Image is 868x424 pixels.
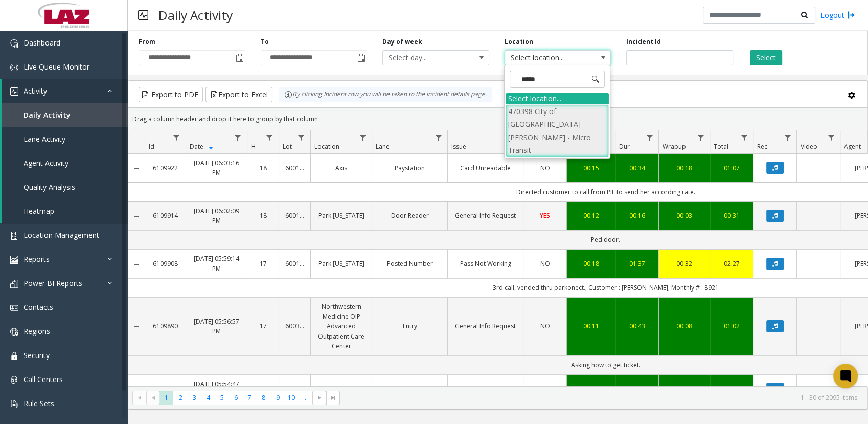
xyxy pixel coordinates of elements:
[254,321,272,331] a: 17
[622,259,652,269] a: 01:37
[128,212,145,220] a: Collapse Details
[665,211,703,220] a: 00:03
[10,232,18,240] img: 'icon'
[153,3,238,28] h3: Daily Activity
[10,87,18,96] img: 'icon'
[376,142,390,151] span: Lane
[356,130,370,144] a: Location Filter Menu
[643,130,656,144] a: Dur Filter Menu
[299,391,312,405] span: Page 11
[454,163,517,173] a: Card Unreadable
[716,211,747,220] a: 00:31
[540,322,550,330] span: NO
[716,259,747,269] a: 02:27
[10,256,18,264] img: 'icon'
[24,230,99,240] span: Location Management
[254,384,272,394] a: 17
[622,163,652,173] a: 00:34
[24,38,60,48] span: Dashboard
[10,352,18,360] img: 'icon'
[694,130,707,144] a: Wrapup Filter Menu
[663,142,686,151] span: Wrapup
[285,259,304,269] a: 600158
[530,211,560,220] a: YES
[207,143,215,151] span: Sortable
[139,37,155,47] label: From
[454,384,517,394] a: Call Dropped
[2,175,128,199] a: Quality Analysis
[270,391,284,405] span: Page 9
[716,384,747,394] div: 00:45
[285,211,304,220] a: 600158
[151,321,179,331] a: 6109890
[279,87,492,102] div: By clicking Incident row you will be taken to the incident details page.
[530,259,560,269] a: NO
[714,142,728,151] span: Total
[314,142,339,151] span: Location
[254,211,272,220] a: 18
[24,326,50,336] span: Regions
[151,211,179,220] a: 6109914
[622,321,652,331] a: 00:43
[801,142,817,151] span: Video
[10,328,18,336] img: 'icon'
[382,37,422,47] label: Day of week
[573,211,609,220] div: 00:12
[665,384,703,394] a: 00:18
[192,317,241,336] a: [DATE] 05:56:57 PM
[128,130,867,386] div: Data table
[205,87,272,102] button: Export to Excel
[573,321,609,331] a: 00:11
[619,142,630,151] span: Dur
[317,302,366,351] a: Northwestern Medicine OIP Advanced Outpatient Care Center
[383,51,467,65] span: Select day...
[2,199,128,223] a: Heatmap
[263,130,277,144] a: H Filter Menu
[24,254,50,264] span: Reports
[10,63,18,72] img: 'icon'
[192,379,241,398] a: [DATE] 05:54:47 PM
[378,384,441,394] a: Upper Entry
[844,142,861,151] span: Agent
[737,130,751,144] a: Total Filter Menu
[530,321,560,331] a: NO
[10,280,18,288] img: 'icon'
[254,259,272,269] a: 17
[2,127,128,151] a: Lane Activity
[24,110,71,120] span: Daily Activity
[757,142,769,151] span: Rec.
[622,384,652,394] div: 00:08
[451,142,466,151] span: Issue
[234,51,245,65] span: Toggle popup
[284,91,292,99] img: infoIcon.svg
[716,163,747,173] a: 01:07
[139,87,203,102] button: Export to PDF
[847,10,855,20] img: logout
[2,151,128,175] a: Agent Activity
[540,385,550,393] span: NO
[149,142,154,151] span: Id
[24,350,50,360] span: Security
[665,259,703,269] a: 00:32
[573,259,609,269] div: 00:18
[128,165,145,173] a: Collapse Details
[24,158,68,168] span: Agent Activity
[24,206,54,216] span: Heatmap
[151,259,179,269] a: 6109908
[315,394,324,402] span: Go to the next page
[378,321,441,331] a: Entry
[505,51,589,65] span: Select location...
[24,62,89,72] span: Live Queue Monitor
[151,163,179,173] a: 6109922
[454,321,517,331] a: General Info Request
[665,163,703,173] div: 00:18
[10,39,18,48] img: 'icon'
[317,163,366,173] a: Axis
[317,211,366,220] a: Park [US_STATE]
[540,211,550,220] span: YES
